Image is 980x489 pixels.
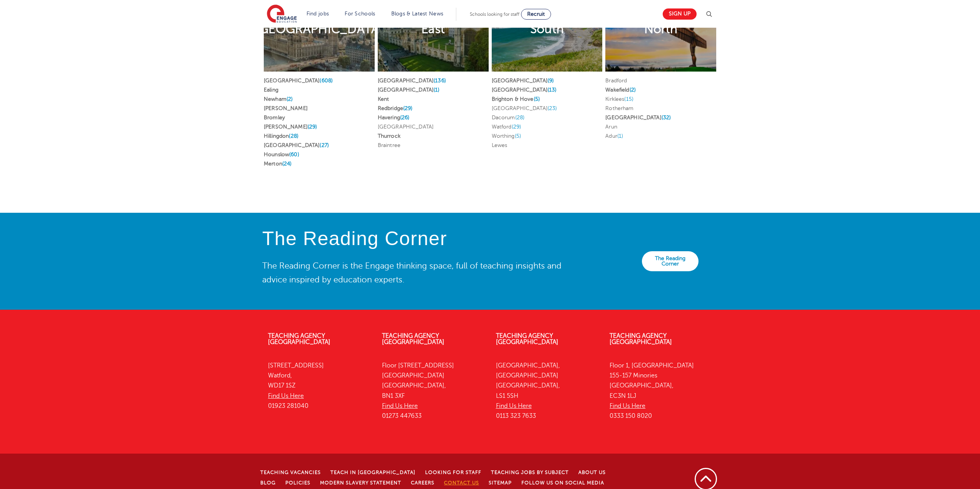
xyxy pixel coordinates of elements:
[382,332,444,345] a: Teaching Agency [GEOGRAPHIC_DATA]
[289,152,299,157] span: (60)
[470,12,519,17] span: Schools looking for staff
[400,115,410,120] span: (26)
[403,105,413,111] span: (29)
[285,480,310,486] a: Policies
[378,96,389,102] a: Kent
[610,360,712,421] p: Floor 1, [GEOGRAPHIC_DATA] 155-157 Minories [GEOGRAPHIC_DATA], EC3N 1LJ 0333 150 8020
[264,87,278,93] a: Ealing
[308,124,317,130] span: (29)
[491,470,569,475] a: Teaching jobs by subject
[378,122,489,132] li: [GEOGRAPHIC_DATA]
[378,105,413,111] a: Redbridge(29)
[605,122,716,132] li: Arun
[624,96,633,102] span: (15)
[642,251,699,271] a: The Reading Corner
[378,115,410,120] a: Havering(26)
[492,113,603,122] li: Dacorum
[268,332,330,345] a: Teaching Agency [GEOGRAPHIC_DATA]
[286,96,293,102] span: (2)
[345,11,375,17] a: For Schools
[262,259,567,287] p: The Reading Corner is the Engage thinking space, full of teaching insights and advice inspired by...
[521,480,604,486] a: Follow us on Social Media
[489,480,512,486] a: Sitemap
[268,360,370,411] p: [STREET_ADDRESS] Watford, WD17 1SZ 01923 281040
[320,142,329,148] span: (27)
[264,161,291,167] a: Merton(24)
[605,115,671,120] a: [GEOGRAPHIC_DATA](32)
[512,124,521,130] span: (29)
[630,87,636,93] span: (2)
[378,87,440,93] a: [GEOGRAPHIC_DATA](1)
[548,87,557,93] span: (13)
[663,8,697,20] a: Sign up
[264,133,298,139] a: Hillingdon(28)
[264,96,293,102] a: Newham(2)
[644,21,678,37] h2: North
[260,470,321,475] a: Teaching Vacancies
[548,78,554,83] span: (9)
[307,11,329,17] a: Find jobs
[530,21,564,37] h2: South
[496,402,532,409] a: Find Us Here
[492,141,603,150] li: Lewes
[444,480,479,486] a: Contact Us
[515,115,525,120] span: (28)
[264,78,333,83] a: [GEOGRAPHIC_DATA](608)
[268,392,304,399] a: Find Us Here
[434,87,439,93] span: (1)
[605,132,716,141] li: Adur
[425,470,481,475] a: Looking for staff
[521,9,551,20] a: Recruit
[264,152,299,157] a: Hounslow(60)
[492,104,603,113] li: [GEOGRAPHIC_DATA]
[662,115,671,120] span: (32)
[496,332,558,345] a: Teaching Agency [GEOGRAPHIC_DATA]
[492,132,603,141] li: Worthing
[578,470,606,475] a: About Us
[391,11,444,17] a: Blogs & Latest News
[492,96,540,102] a: Brighton & Hove(5)
[330,470,415,475] a: Teach in [GEOGRAPHIC_DATA]
[378,133,400,139] a: Thurrock
[515,133,521,139] span: (5)
[605,87,636,93] a: Wakefield(2)
[605,104,716,113] li: Rotherham
[378,141,489,150] li: Braintree
[282,161,292,167] span: (24)
[527,11,545,17] span: Recruit
[264,142,329,148] a: [GEOGRAPHIC_DATA](27)
[382,360,484,421] p: Floor [STREET_ADDRESS] [GEOGRAPHIC_DATA] [GEOGRAPHIC_DATA], BN1 3XF 01273 447633
[548,105,557,111] span: (23)
[605,95,716,104] li: Kirklees
[289,133,298,139] span: (28)
[411,480,434,486] a: Careers
[610,402,645,409] a: Find Us Here
[610,332,672,345] a: Teaching Agency [GEOGRAPHIC_DATA]
[378,78,446,83] a: [GEOGRAPHIC_DATA](136)
[264,115,285,120] a: Bromley
[617,133,623,139] span: (1)
[421,21,445,37] h2: East
[320,480,401,486] a: Modern Slavery Statement
[496,360,598,421] p: [GEOGRAPHIC_DATA], [GEOGRAPHIC_DATA] [GEOGRAPHIC_DATA], LS1 5SH 0113 323 7633
[260,480,276,486] a: Blog
[267,5,297,24] img: Engage Education
[262,228,567,249] h4: The Reading Corner
[492,122,603,132] li: Watford
[264,105,308,111] a: [PERSON_NAME]
[605,76,716,85] li: Bradford
[256,21,383,37] h2: [GEOGRAPHIC_DATA]
[382,402,418,409] a: Find Us Here
[534,96,540,102] span: (5)
[434,78,446,83] span: (136)
[264,124,317,130] a: [PERSON_NAME](29)
[492,87,557,93] a: [GEOGRAPHIC_DATA](13)
[492,78,554,83] a: [GEOGRAPHIC_DATA](9)
[320,78,333,83] span: (608)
